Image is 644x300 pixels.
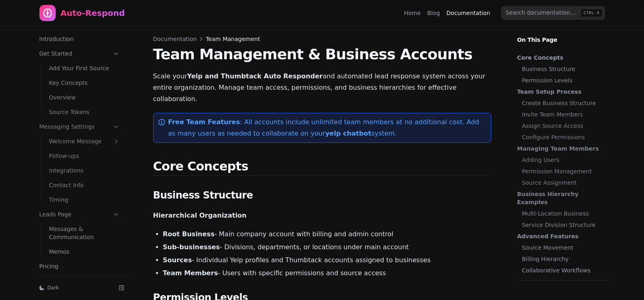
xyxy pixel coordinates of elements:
[163,242,491,252] li: - Divisions, departments, or locations under main account
[36,47,123,60] a: Get Started
[522,133,604,141] a: Configure Permissions
[46,245,123,258] a: Memos
[522,65,604,73] a: Business Structure
[187,72,323,80] strong: Yelp and Thumbtack Auto Responder
[522,179,604,187] a: Source Assignment
[61,7,125,19] div: Auto-Respond
[522,209,604,218] a: Multi-Location Business
[153,212,247,219] strong: Hierarchical Organization
[522,110,604,119] a: Invite Team Members
[522,255,604,263] a: Billing Hierarchy
[116,282,127,294] button: Collapse sidebar
[163,256,192,264] strong: Sources
[36,120,123,133] a: Messaging Settings
[46,135,123,148] a: Welcome Message
[517,278,604,286] a: Security & Access Control
[153,71,491,105] p: Scale your and automated lead response system across your entire organization. Manage team access...
[163,229,491,239] li: - Main company account with billing and admin control
[517,88,604,96] a: Team Setup Process
[153,46,491,63] h1: Team Management & Business Accounts
[501,6,605,20] input: Search documentation…
[517,232,604,240] a: Advanced Features
[39,5,125,21] a: Home page
[522,244,604,252] a: Source Movement
[325,129,371,137] strong: yelp chatbot
[522,122,604,130] a: Assign Source Access
[517,145,604,153] a: Managing Team Members
[36,32,123,45] a: Introduction
[517,190,604,206] a: Business Hierarchy Examples
[46,106,123,119] a: Source Tokens
[36,282,113,294] button: Dark
[522,76,604,84] a: Permission Levels
[168,118,240,126] strong: Free Team Features
[447,9,490,17] a: Documentation
[163,230,215,238] strong: Root Business
[206,35,260,43] span: Team Management
[46,179,123,192] a: Contact Info
[522,221,604,229] a: Service Division Structure
[404,9,421,17] a: Home
[46,193,123,206] a: Timing
[517,54,604,62] a: Core Concepts
[153,35,197,43] a: Documentation
[36,260,123,273] a: Pricing
[153,159,491,176] h2: Core Concepts
[522,266,604,274] a: Collaborative Workflows
[46,149,123,162] a: Follow-ups
[46,62,123,75] a: Add Your First Source
[153,189,491,202] h3: Business Structure
[163,243,220,251] strong: Sub-businesses
[36,274,123,287] a: Analytics & Reporting
[427,9,440,17] a: Blog
[46,222,123,244] a: Messages & Communication
[511,26,615,44] p: On This Page
[46,76,123,89] a: Key Concepts
[46,164,123,177] a: Integrations
[36,208,123,221] a: Leads Page
[46,91,123,104] a: Overview
[163,268,491,278] li: - Users with specific permissions and source access
[522,99,604,107] a: Create Business Structure
[163,255,491,265] li: - Individual Yelp profiles and Thumbtack accounts assigned to businesses
[163,269,218,277] strong: Team Members
[522,156,604,164] a: Adding Users
[168,117,484,139] p: : All accounts include unlimited team members at no additional cost. Add as many users as needed ...
[522,167,604,175] a: Permission Management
